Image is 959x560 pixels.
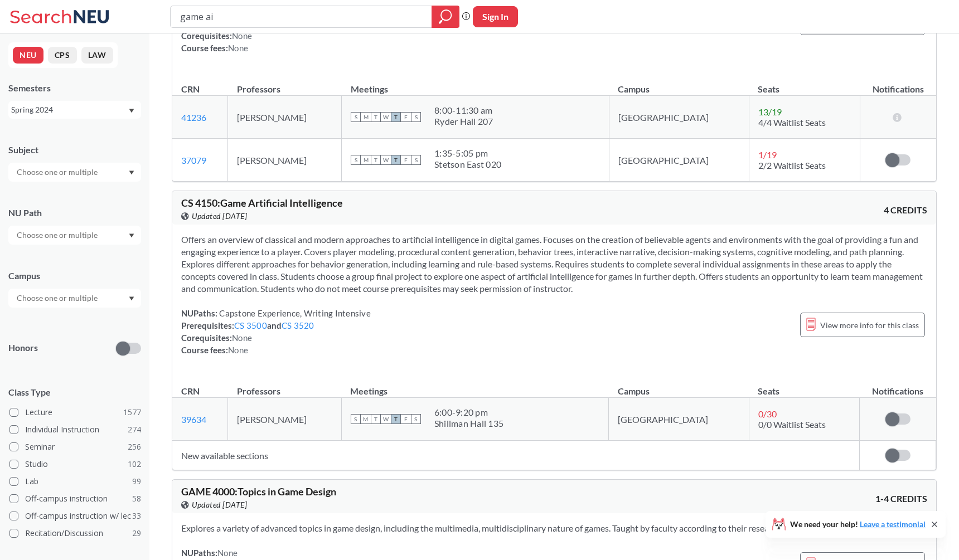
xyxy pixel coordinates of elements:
span: Capstone Experience, Writing Intensive [217,308,371,318]
label: Off-campus instruction [9,491,141,506]
span: T [391,112,401,122]
div: 1:35 - 5:05 pm [434,148,501,159]
span: None [232,31,252,41]
span: 0/0 Waitlist Seats [758,419,826,430]
span: 0 / 30 [758,408,777,419]
span: T [391,155,401,165]
div: Spring 2024 [11,104,128,116]
span: Updated [DATE] [192,210,247,222]
span: 256 [128,441,141,453]
div: Stetson East 020 [434,159,501,170]
span: W [381,112,391,122]
td: [GEOGRAPHIC_DATA] [609,398,749,441]
a: Leave a testimonial [860,519,926,529]
span: None [232,333,252,343]
span: M [361,112,371,122]
a: CS 3500 [234,320,267,330]
span: T [391,414,401,424]
input: Choose one or multiple [11,228,105,242]
span: 4 CREDITS [884,204,927,216]
span: 4/4 Waitlist Seats [758,117,826,128]
label: Studio [9,457,141,471]
span: 58 [132,493,141,505]
button: Sign In [473,6,518,27]
th: Seats [749,72,860,96]
button: NEU [13,47,43,64]
span: 99 [132,475,141,488]
th: Notifications [860,374,936,398]
span: S [351,155,361,165]
div: Ryder Hall 207 [434,116,493,127]
span: S [411,155,421,165]
span: M [361,155,371,165]
span: None [228,345,248,355]
svg: Dropdown arrow [129,233,134,238]
span: S [351,112,361,122]
td: [GEOGRAPHIC_DATA] [609,96,749,139]
span: GAME 4000 : Topics in Game Design [181,485,336,498]
svg: Dropdown arrow [129,109,134,113]
label: Individual Instruction [9,422,141,437]
span: T [371,155,381,165]
div: Campus [8,270,141,282]
div: Subject [8,144,141,156]
span: T [371,112,381,122]
td: [PERSON_NAME] [228,96,342,139]
div: 6:00 - 9:20 pm [434,407,503,418]
span: W [381,414,391,424]
span: 1 / 19 [758,149,777,160]
td: [PERSON_NAME] [228,139,342,182]
a: 39634 [181,414,206,425]
div: CRN [181,385,200,397]
div: Semesters [8,82,141,94]
th: Campus [609,72,749,96]
svg: magnifying glass [439,9,452,25]
span: 33 [132,510,141,522]
div: 8:00 - 11:30 am [434,105,493,116]
td: [PERSON_NAME] [228,398,342,441]
span: F [401,112,411,122]
svg: Dropdown arrow [129,296,134,301]
div: Dropdown arrow [8,289,141,308]
span: 2/2 Waitlist Seats [758,160,826,171]
label: Lab [9,474,141,489]
span: S [351,414,361,424]
span: CS 4150 : Game Artificial Intelligence [181,197,343,209]
input: Class, professor, course number, "phrase" [179,7,424,26]
span: T [371,414,381,424]
th: Meetings [342,72,609,96]
span: M [361,414,371,424]
svg: Dropdown arrow [129,171,134,175]
span: Explores a variety of advanced topics in game design, including the multimedia, multidisciplinary... [181,523,872,533]
a: 37079 [181,155,206,165]
input: Choose one or multiple [11,291,105,305]
span: F [401,155,411,165]
span: View more info for this class [820,318,919,332]
span: 102 [128,458,141,470]
a: CS 3520 [282,320,314,330]
div: NUPaths: Prerequisites: and Corequisites: Course fees: [181,307,371,356]
button: LAW [81,47,113,64]
input: Choose one or multiple [11,165,105,179]
span: 1577 [123,406,141,418]
span: We need your help! [790,520,926,528]
th: Professors [228,72,342,96]
button: CPS [48,47,77,64]
div: Dropdown arrow [8,226,141,245]
th: Seats [749,374,859,398]
span: 274 [128,423,141,436]
th: Meetings [341,374,608,398]
span: Class Type [8,386,141,398]
span: 1-4 CREDITS [875,493,927,505]
th: Campus [609,374,749,398]
td: [GEOGRAPHIC_DATA] [609,139,749,182]
div: NU Path [8,207,141,219]
span: Updated [DATE] [192,499,247,511]
span: None [217,548,238,558]
span: None [228,43,248,53]
div: magnifying glass [432,6,459,28]
a: 41236 [181,112,206,123]
div: Dropdown arrow [8,163,141,182]
p: Honors [8,342,38,354]
th: Notifications [860,72,936,96]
